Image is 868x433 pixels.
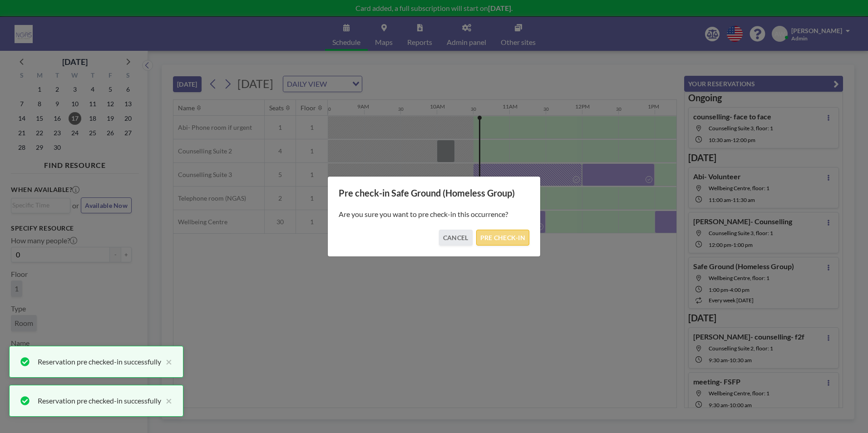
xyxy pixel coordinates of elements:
[161,395,172,406] button: close
[339,210,529,219] p: Are you sure you want to pre check-in this occurrence?
[339,187,529,199] h3: Pre check-in Safe Ground (Homeless Group)
[439,230,473,246] button: CANCEL
[476,230,529,246] button: PRE CHECK-IN
[161,356,172,367] button: close
[38,395,161,406] div: Reservation pre checked-in successfully
[38,356,161,367] div: Reservation pre checked-in successfully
